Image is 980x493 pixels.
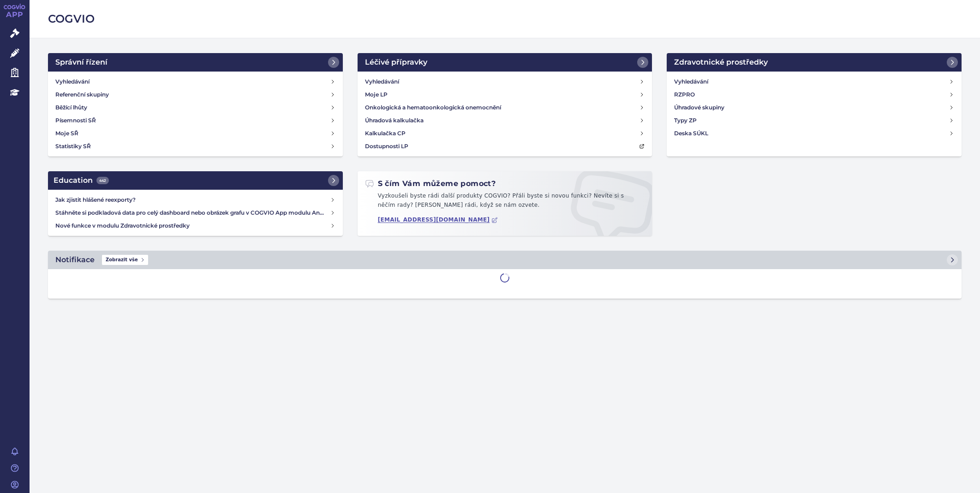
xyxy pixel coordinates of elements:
a: Vyhledávání [670,75,958,88]
span: 442 [96,177,109,184]
a: Správní řízení [48,53,343,72]
h4: Statistiky SŘ [55,142,91,151]
h2: Léčivé přípravky [365,57,427,68]
h4: Moje SŘ [55,129,78,138]
h2: Education [54,175,109,186]
a: Zdravotnické prostředky [667,53,962,72]
h4: Onkologická a hematoonkologická onemocnění [365,103,501,112]
h4: Nové funkce v modulu Zdravotnické prostředky [55,221,330,230]
a: Dostupnosti LP [361,140,649,153]
a: NotifikaceZobrazit vše [48,251,962,269]
a: Vyhledávání [361,75,649,88]
a: Moje SŘ [52,127,339,140]
a: Běžící lhůty [52,101,339,114]
a: Deska SÚKL [670,127,958,140]
span: Zobrazit vše [102,255,148,265]
a: Moje LP [361,88,649,101]
a: Písemnosti SŘ [52,114,339,127]
h4: Vyhledávání [674,77,708,86]
a: Nové funkce v modulu Zdravotnické prostředky [52,219,339,232]
h4: Písemnosti SŘ [55,116,96,125]
h4: Úhradové skupiny [674,103,724,112]
a: Typy ZP [670,114,958,127]
h2: Správní řízení [55,57,108,68]
a: Stáhněte si podkladová data pro celý dashboard nebo obrázek grafu v COGVIO App modulu Analytics [52,206,339,219]
h4: Běžící lhůty [55,103,87,112]
h4: Vyhledávání [365,77,399,86]
h2: Notifikace [55,254,95,265]
a: RZPRO [670,88,958,101]
p: Vyzkoušeli byste rádi další produkty COGVIO? Přáli byste si novou funkci? Nevíte si s něčím rady?... [365,192,645,213]
a: Kalkulačka CP [361,127,649,140]
a: Onkologická a hematoonkologická onemocnění [361,101,649,114]
h4: Dostupnosti LP [365,142,408,151]
h4: Referenční skupiny [55,90,109,99]
a: Statistiky SŘ [52,140,339,153]
h4: Úhradová kalkulačka [365,116,424,125]
h2: COGVIO [48,11,962,27]
a: Úhradová kalkulačka [361,114,649,127]
a: Referenční skupiny [52,88,339,101]
h4: Stáhněte si podkladová data pro celý dashboard nebo obrázek grafu v COGVIO App modulu Analytics [55,208,330,217]
a: Léčivé přípravky [358,53,652,72]
h4: RZPRO [674,90,695,99]
a: Education442 [48,171,343,190]
a: [EMAIL_ADDRESS][DOMAIN_NAME] [378,216,498,223]
a: Vyhledávání [52,75,339,88]
h4: Deska SÚKL [674,129,708,138]
a: Jak zjistit hlášené reexporty? [52,193,339,206]
h4: Kalkulačka CP [365,129,406,138]
h2: S čím Vám můžeme pomoct? [365,179,496,189]
h4: Jak zjistit hlášené reexporty? [55,195,330,204]
h4: Vyhledávání [55,77,90,86]
h4: Typy ZP [674,116,697,125]
a: Úhradové skupiny [670,101,958,114]
h2: Zdravotnické prostředky [674,57,768,68]
h4: Moje LP [365,90,388,99]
